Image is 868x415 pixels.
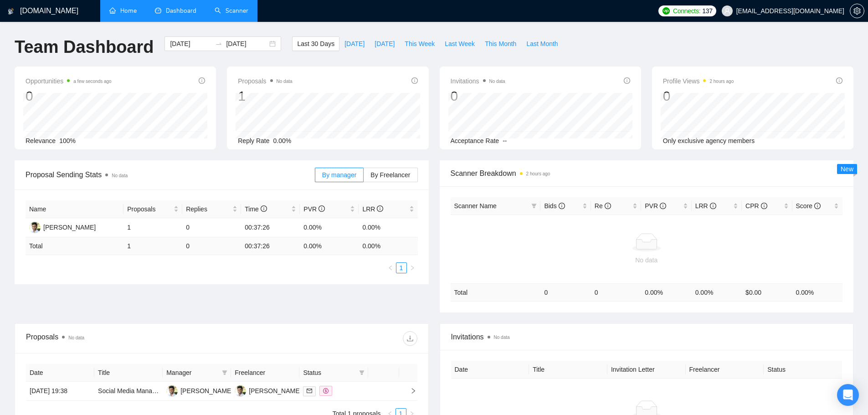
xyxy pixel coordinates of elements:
span: Time [245,205,267,213]
span: Opportunities [26,76,112,87]
div: 1 [238,87,292,105]
div: [PERSON_NAME] [180,386,233,396]
time: 2 hours ago [709,79,734,84]
span: No data [489,79,505,84]
span: No data [68,335,84,340]
th: Replies [182,200,241,218]
span: Proposals [238,76,292,87]
td: Total [26,237,123,255]
th: Date [451,361,529,379]
span: Manager [166,368,218,378]
td: 1 [123,218,182,237]
span: info-circle [761,203,767,209]
img: logo [8,4,14,19]
th: Freelancer [231,364,299,382]
td: 0 [182,237,241,255]
td: 0 [182,218,241,237]
span: info-circle [377,205,383,212]
img: upwork-logo.png [663,7,670,15]
td: 1 [123,237,182,255]
span: Last Week [445,39,475,49]
span: Dashboard [166,7,196,15]
button: setting [850,4,864,18]
li: Next Page [407,262,418,273]
td: 0.00 % [641,283,691,301]
span: info-circle [624,77,630,84]
button: This Month [480,36,521,51]
a: 1 [396,263,406,273]
button: Last Week [440,36,480,51]
th: Invitation Letter [607,361,686,379]
span: info-circle [660,203,666,209]
span: info-circle [836,77,842,84]
span: This Week [405,39,435,49]
span: No data [494,335,510,340]
div: No data [454,255,839,265]
a: Social Media Manager Needed [98,387,185,395]
a: searchScanner [215,7,248,15]
span: info-circle [318,205,325,212]
div: 0 [26,87,112,105]
span: By Freelancer [370,171,410,179]
th: Title [94,364,163,382]
span: PVR [303,205,325,213]
th: Manager [163,364,231,382]
span: Last 30 Days [297,39,334,49]
span: info-circle [199,77,205,84]
span: dollar [323,388,329,394]
span: info-circle [411,77,418,84]
span: right [410,265,415,271]
td: 0.00 % [300,237,359,255]
li: Previous Page [385,262,396,273]
span: filter [529,199,539,213]
span: [DATE] [344,39,365,49]
td: 00:37:26 [241,237,300,255]
h1: Team Dashboard [15,36,154,58]
span: This Month [485,39,516,49]
span: filter [531,203,537,209]
td: 0.00 % [692,283,742,301]
span: Invitations [451,76,505,87]
span: CPR [745,202,767,210]
span: 137 [702,6,712,16]
li: 1 [396,262,407,273]
span: Proposals [127,204,172,214]
div: [PERSON_NAME] [43,222,96,232]
span: Score [796,202,821,210]
td: 00:37:26 [241,218,300,237]
td: 0.00 % [792,283,842,301]
div: Proposals [26,331,221,346]
span: user [724,8,730,14]
span: left [388,265,393,271]
span: PVR [645,202,666,210]
span: download [403,335,417,342]
span: info-circle [261,205,267,212]
div: [PERSON_NAME] [249,386,301,396]
th: Title [529,361,607,379]
th: Date [26,364,94,382]
a: SH[PERSON_NAME] [166,387,233,394]
td: Total [451,283,541,301]
span: By manager [322,171,356,179]
span: filter [357,366,366,379]
time: 2 hours ago [526,171,550,176]
span: Status [303,368,355,378]
button: [DATE] [339,36,370,51]
span: info-circle [559,203,565,209]
img: SH [29,222,41,233]
input: Start date [170,39,211,49]
td: 0 [591,283,641,301]
input: End date [226,39,267,49]
div: Open Intercom Messenger [837,384,859,406]
span: 100% [59,137,76,144]
span: Profile Views [663,76,734,87]
span: setting [850,7,864,15]
a: SH[PERSON_NAME] [29,223,96,231]
td: 0.00 % [359,237,417,255]
span: right [403,388,416,394]
span: New [841,165,853,173]
td: $ 0.00 [742,283,792,301]
span: info-circle [814,203,821,209]
td: 0.00% [300,218,359,237]
span: Reply Rate [238,137,269,144]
